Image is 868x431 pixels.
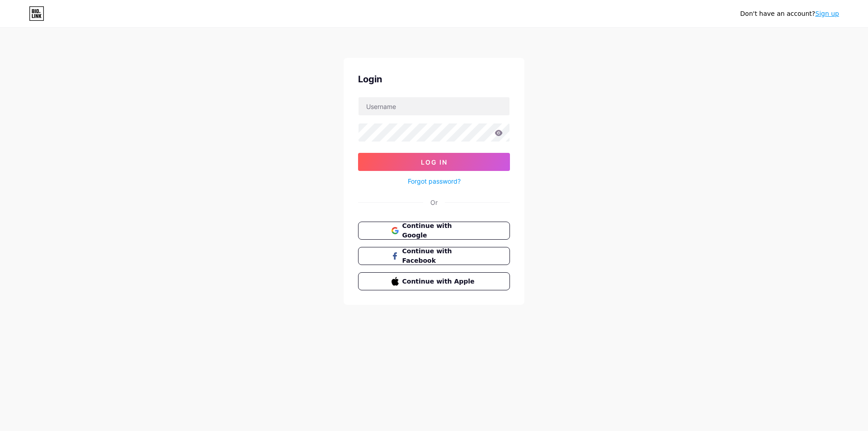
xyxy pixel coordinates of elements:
[740,9,839,19] div: Don't have an account?
[402,246,477,265] span: Continue with Facebook
[408,176,461,186] a: Forgot password?
[421,158,448,166] span: Log In
[815,10,839,17] a: Sign up
[359,97,509,115] input: Username
[358,72,510,86] div: Login
[358,153,510,171] button: Log In
[358,272,510,290] button: Continue with Apple
[358,222,510,240] button: Continue with Google
[430,198,438,207] div: Or
[402,221,477,240] span: Continue with Google
[402,277,477,286] span: Continue with Apple
[358,247,510,265] button: Continue with Facebook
